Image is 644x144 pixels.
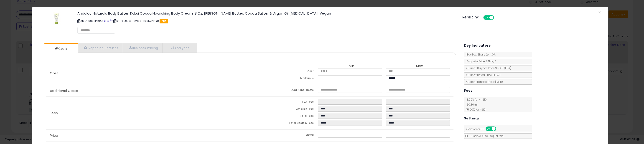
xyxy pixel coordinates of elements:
span: FBA [160,19,168,23]
h5: Fees [464,88,473,93]
td: FBA Fees [250,99,318,106]
span: Consider CPT: [464,127,502,131]
a: BuyBox page [104,19,106,23]
a: Costs [44,44,78,53]
p: Fees [46,111,250,115]
p: Price [46,134,250,137]
a: Your listing only [110,19,112,23]
h5: Settings [464,116,479,121]
td: Listed [250,132,318,139]
span: Current Landed Price: $13.40 [464,80,503,84]
span: Current Listed Price: $13.40 [464,73,501,77]
h3: Andalou Naturals Body Butter, Kukui Cocoa Nourishing Body Cream, 8 Oz, [PERSON_NAME] Butter, Coco... [77,12,455,15]
span: Avg. Win Price 24h: N/A [464,59,496,63]
td: Total Fees [250,113,318,120]
span: ( FBA ) [504,66,511,70]
span: BuyBox Share 24h: 0% [464,53,496,56]
h5: Repricing: [462,15,481,19]
td: Additional Costs [250,87,318,94]
span: Disable Auto-Adjust Min [468,134,504,138]
span: OFF [493,16,500,20]
p: Additional Costs [46,89,250,93]
span: ON [486,127,492,131]
a: All offer listings [107,19,109,23]
td: Amazon Fees [250,106,318,113]
td: Total Costs & Fees [250,120,318,127]
span: ON [484,16,489,20]
img: 31lsscKwEeL._SL60_.jpg [50,12,63,25]
span: 15.00 % for > $10 [464,108,486,111]
span: Current Buybox Price: [464,66,511,70]
th: Max [386,64,453,68]
p: ASIN: B0052P1KRU | SKU: 859975002188_B0052P1KRU [77,17,455,25]
span: $0.30 min [464,103,479,106]
th: Min [318,64,386,68]
p: Cost [46,71,250,75]
a: Repricing Settings [78,43,123,53]
span: × [598,9,601,16]
a: Business Pricing [123,43,163,53]
h5: Key Indicators [464,43,491,48]
td: Cost [250,68,318,75]
span: 8.00 % for <= $10 [464,98,487,111]
td: Mark up % [250,75,318,82]
span: OFF [496,127,503,131]
span: $13.40 [495,66,511,70]
a: Analytics [163,43,196,53]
